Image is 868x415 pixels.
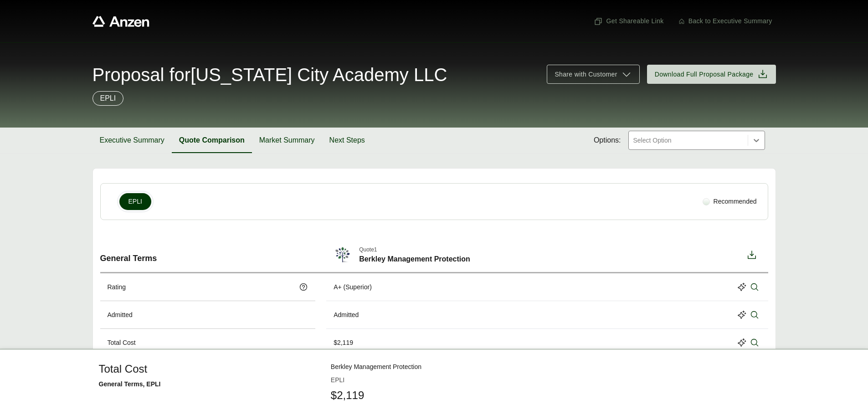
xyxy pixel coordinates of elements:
span: Berkley Management Protection [359,254,470,265]
p: Total Cost [108,338,136,348]
button: Share with Customer [547,65,639,84]
div: General Terms [100,238,316,272]
button: Get Shareable Link [590,13,668,30]
button: Next Steps [322,128,372,153]
div: $500,000 [334,366,360,375]
p: Admitted [108,310,133,320]
button: Quote Comparison [172,128,252,153]
div: A+ (Superior) [334,282,372,292]
span: Get Shareable Link [594,16,664,26]
p: Maximum Policy Aggregate Limit [108,366,200,375]
a: Anzen website [92,16,149,27]
span: Options: [594,135,621,146]
p: EPLI [100,93,116,104]
button: Market Summary [252,128,322,153]
span: Download Full Proposal Package [655,70,754,79]
div: Admitted [334,310,359,320]
button: Executive Summary [92,128,172,153]
span: Share with Customer [555,70,617,79]
span: EPLI [128,197,142,206]
span: Proposal for [US_STATE] City Academy LLC [92,66,447,84]
span: Quote 1 [359,246,470,254]
span: Back to Executive Summary [688,16,772,26]
img: Berkley Management Protection-Logo [334,246,352,264]
div: Recommended [699,193,760,210]
p: Rating [108,282,126,292]
button: EPLI [119,193,151,210]
button: Back to Executive Summary [675,13,776,30]
button: Download option [743,246,761,265]
button: Download Full Proposal Package [647,65,776,84]
div: $2,119 [334,338,353,348]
